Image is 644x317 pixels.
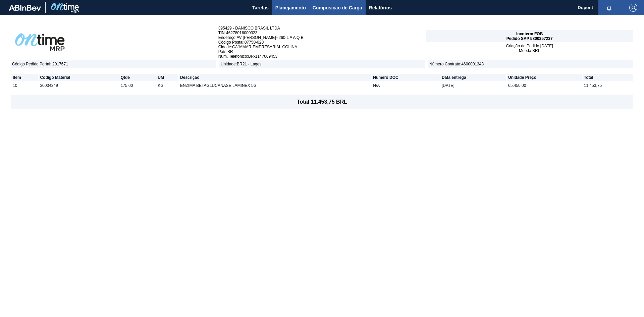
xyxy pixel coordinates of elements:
span: Código Pedido Portal : 2017671 [11,60,216,68]
th: Número DOC [372,74,440,81]
span: Composição de Carga [313,4,362,12]
td: 10 [11,82,38,89]
td: 65.450,00 [507,82,582,89]
td: 30034349 [39,82,118,89]
span: Tarefas [252,4,269,12]
span: Criação do Pedido [DATE] [506,44,553,48]
th: UM [156,74,178,81]
th: Descrição [179,74,371,81]
span: Relatórios [369,4,392,12]
td: N/A [372,82,440,89]
td: 11.453,75 [583,82,633,89]
th: Código Material [39,74,118,81]
span: Planejamento [275,4,306,12]
span: 395429 - DANISCO BRASIL LTDA [218,26,426,31]
td: [DATE] [440,82,506,89]
span: TIN - 46278016000323 [218,31,426,35]
th: Data entrega [440,74,506,81]
span: Endereço : AV [PERSON_NAME]--260-L A A Q B [218,35,426,40]
span: Número Contrato : 4600001343 [428,60,633,68]
span: Código Postal : 07750-020 [218,40,426,45]
th: Unidade Preço [507,74,582,81]
span: Unidade : BR21 - Lages [219,60,425,68]
td: 175,00 [119,82,156,89]
th: Total [583,74,633,81]
span: Moeda BRL [519,48,540,53]
td: KG [156,82,178,89]
span: País : BR [218,49,426,54]
th: Item [11,74,38,81]
span: Pedido SAP 5800357237 [506,36,553,41]
th: Qtde [119,74,156,81]
span: Incoterm FOB [516,32,543,36]
span: Cidade : CAJAMAR-EMPRESARIAL COLINA [218,45,426,49]
button: Notificações [598,3,620,12]
td: ENZIMA BETAGLUCANASE LAMINEX 5G [179,82,371,89]
span: Núm. Telefônico : BR-1147069453 [218,54,426,59]
img: abOntimeLogoPreto.41694eb1.png [11,29,69,56]
footer: Total 11.453,75 BRL [11,95,633,109]
img: TNhmsLtSVTkK8tSr43FrP2fwEKptu5GPRR3wAAAABJRU5ErkJggg== [9,5,41,11]
img: Logout [629,4,637,12]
